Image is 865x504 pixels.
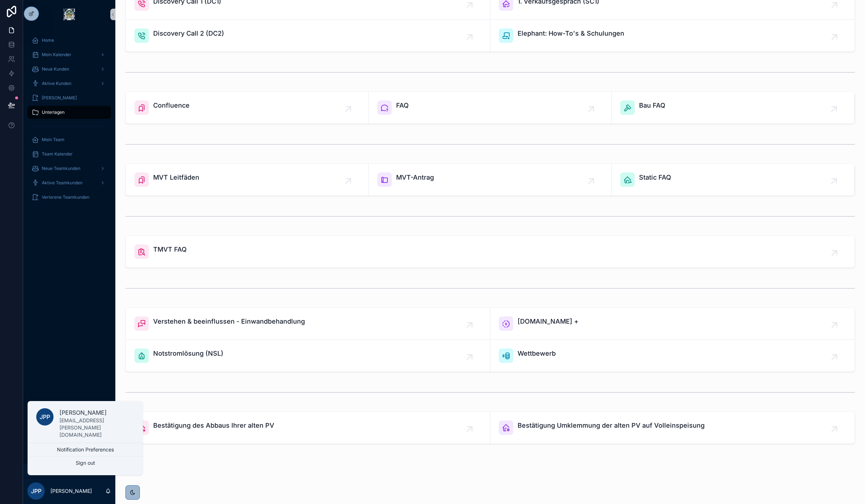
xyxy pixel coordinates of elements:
[153,348,223,359] span: Notstromlösung (NSL)
[59,417,134,438] p: [EMAIL_ADDRESS][PERSON_NAME][DOMAIN_NAME]
[490,412,855,444] a: Bestätigung Umklemmung der alten PV auf Volleinspeisung
[42,180,83,186] span: Aktive Teamkunden
[27,148,111,161] a: Team Kalender
[27,48,111,61] a: Mein Kalender
[27,133,111,146] a: Mein Team
[27,191,111,204] a: Verlorene Teamkunden
[153,316,305,327] span: Verstehen & beeinflussen - Einwandbehandlung
[42,151,73,157] span: Team Kalender
[126,92,369,123] a: Confluence
[50,487,92,495] p: [PERSON_NAME]
[23,29,115,213] div: scrollable content
[490,340,855,372] a: Wettbewerb
[27,91,111,104] a: [PERSON_NAME]
[42,52,71,58] span: Mein Kalender
[639,172,671,183] span: Static FAQ
[396,100,409,111] span: FAQ
[126,236,855,267] a: TMVT FAQ
[63,9,75,20] img: App logo
[27,34,111,47] a: Home
[42,95,77,101] span: [PERSON_NAME]
[518,28,624,39] span: Elephant: How-To's & Schulungen
[42,81,71,86] span: Aktive Kunden
[42,194,89,200] span: Verlorene Teamkunden
[518,316,578,327] span: [DOMAIN_NAME] +
[59,408,134,417] p: [PERSON_NAME]
[42,137,65,143] span: Mein Team
[31,487,41,495] span: JPP
[40,413,50,421] span: JPP
[153,244,187,255] span: TMVT FAQ
[27,63,111,76] a: Neue Kunden
[28,456,143,469] button: Sign out
[28,443,143,456] button: Notification Preferences
[639,100,665,111] span: Bau FAQ
[153,28,224,39] span: Discovery Call 2 (DC2)
[126,340,490,372] a: Notstromlösung (NSL)
[153,172,199,183] span: MVT Leitfäden
[153,100,190,111] span: Confluence
[369,164,612,195] a: MVT-Antrag
[369,92,612,123] a: FAQ
[518,348,556,359] span: Wettbewerb
[42,66,69,72] span: Neue Kunden
[126,164,369,195] a: MVT Leitfäden
[126,308,490,340] a: Verstehen & beeinflussen - Einwandbehandlung
[490,308,855,340] a: [DOMAIN_NAME] +
[612,92,855,123] a: Bau FAQ
[518,420,705,431] span: Bestätigung Umklemmung der alten PV auf Volleinspeisung
[126,412,490,444] a: Bestätigung des Abbaus Ihrer alten PV
[612,164,855,195] a: Static FAQ
[27,77,111,90] a: Aktive Kunden
[42,166,80,171] span: Neue Teamkunden
[27,106,111,119] a: Unterlagen
[42,109,65,115] span: Unterlagen
[153,420,274,431] span: Bestätigung des Abbaus Ihrer alten PV
[396,172,434,183] span: MVT-Antrag
[42,37,54,43] span: Home
[490,20,855,51] a: Elephant: How-To's & Schulungen
[27,176,111,189] a: Aktive Teamkunden
[126,20,490,51] a: Discovery Call 2 (DC2)
[27,162,111,175] a: Neue Teamkunden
